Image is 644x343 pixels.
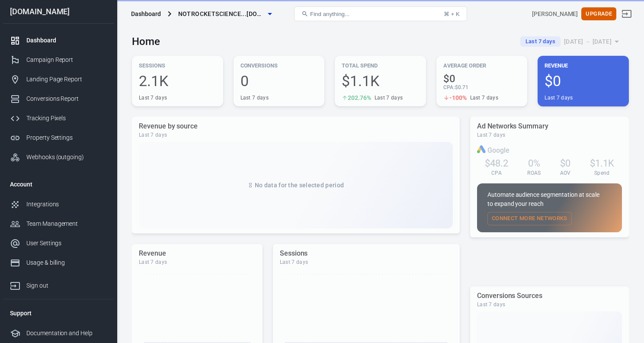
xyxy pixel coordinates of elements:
div: Webhooks (outgoing) [26,153,107,162]
div: Landing Page Report [26,75,107,84]
a: Landing Page Report [3,70,114,89]
div: Team Management [26,219,107,228]
div: Documentation and Help [26,329,107,338]
div: ⌘ + K [444,11,460,17]
a: Usage & billing [3,253,114,272]
a: Sign out [616,3,637,24]
a: Dashboard [3,31,114,50]
div: Campaign Report [26,55,107,64]
div: Conversions Report [26,94,107,103]
button: Find anything...⌘ + K [294,6,467,21]
span: notrocketsciencetrivia.com [178,9,265,19]
li: Account [3,174,114,195]
span: Find anything... [310,11,349,17]
div: Sign out [26,281,107,290]
div: Dashboard [26,36,107,45]
a: Team Management [3,214,114,234]
li: Support [3,303,114,324]
div: User Settings [26,239,107,248]
div: Account id: BEAZGpeo [532,10,578,19]
a: User Settings [3,234,114,253]
div: Tracking Pixels [26,114,107,123]
a: Tracking Pixels [3,109,114,128]
button: notrocketscience...[DOMAIN_NAME] [175,6,275,22]
a: Webhooks (outgoing) [3,147,114,167]
button: Upgrade [581,7,616,21]
a: Campaign Report [3,50,114,70]
a: Integrations [3,195,114,214]
div: Dashboard [131,10,161,18]
div: [DOMAIN_NAME] [3,8,114,16]
h3: Home [132,35,160,48]
a: Property Settings [3,128,114,147]
a: Conversions Report [3,89,114,109]
div: Property Settings [26,133,107,142]
div: Integrations [26,200,107,209]
a: Sign out [3,272,114,295]
div: Usage & billing [26,258,107,267]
